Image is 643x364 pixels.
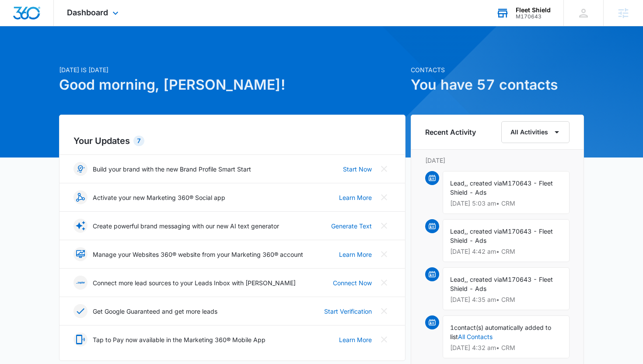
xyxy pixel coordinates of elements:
a: Start Now [343,164,372,174]
button: Close [377,276,391,290]
span: Dashboard [67,8,108,17]
a: Start Verification [324,307,372,316]
button: Close [377,190,391,204]
p: [DATE] [425,156,570,165]
p: Manage your Websites 360® website from your Marketing 360® account [93,250,303,259]
h1: You have 57 contacts [411,74,584,95]
span: Lead, [450,179,466,187]
button: All Activities [501,121,570,143]
p: [DATE] 4:35 am • CRM [450,297,562,303]
p: Get Google Guaranteed and get more leads [93,307,217,316]
div: account id [516,14,551,20]
button: Close [377,162,391,176]
a: Learn More [339,250,372,259]
h2: Your Updates [73,134,391,147]
span: Lead, [450,227,466,235]
h6: Recent Activity [425,127,476,137]
span: , created via [466,179,502,187]
a: Learn More [339,193,372,202]
p: Activate your new Marketing 360® Social app [93,193,225,202]
p: Build your brand with the new Brand Profile Smart Start [93,164,251,174]
a: Connect Now [333,278,372,287]
button: Close [377,219,391,233]
p: [DATE] 4:42 am • CRM [450,248,562,255]
span: contact(s) automatically added to list [450,324,551,340]
p: Create powerful brand messaging with our new AI text generator [93,221,279,231]
button: Close [377,332,391,346]
span: 1 [450,324,454,331]
p: [DATE] is [DATE] [59,65,405,74]
a: All Contacts [458,333,493,340]
p: [DATE] 5:03 am • CRM [450,200,562,206]
p: Connect more lead sources to your Leads Inbox with [PERSON_NAME] [93,278,296,287]
a: Learn More [339,335,372,344]
span: , created via [466,276,502,283]
button: Close [377,304,391,318]
p: Contacts [411,65,584,74]
a: Generate Text [331,221,372,231]
div: account name [516,7,551,14]
p: [DATE] 4:32 am • CRM [450,345,562,351]
div: 7 [133,136,144,146]
h1: Good morning, [PERSON_NAME]! [59,74,405,95]
span: , created via [466,227,502,235]
span: Lead, [450,276,466,283]
p: Tap to Pay now available in the Marketing 360® Mobile App [93,335,266,344]
button: Close [377,247,391,261]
